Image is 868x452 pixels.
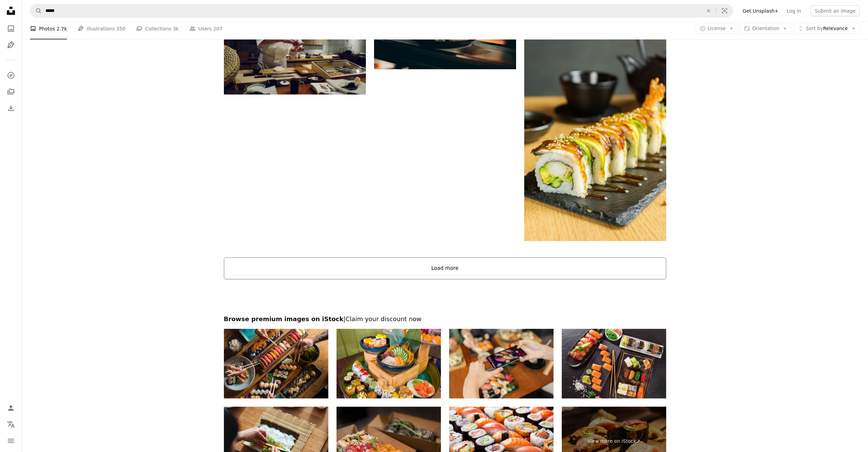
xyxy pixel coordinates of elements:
[173,25,179,32] span: 3k
[224,329,328,399] img: Anonymous people having lunch with sushi
[224,44,366,50] a: man in chef suit
[716,4,733,17] button: Visual search
[806,25,848,32] span: Relevance
[189,18,222,40] a: Users 207
[739,5,783,16] a: Get Unsplash+
[701,4,716,17] button: Clear
[4,101,18,115] a: Download History
[708,26,726,31] span: License
[4,4,18,19] a: Home — Unsplash
[811,5,860,16] button: Submit an image
[78,18,125,40] a: Illustrations 350
[4,22,18,36] a: Photos
[524,131,666,137] a: sushi on brown wooden tray
[4,38,18,52] a: Illustrations
[696,23,738,34] button: License
[213,25,223,32] span: 207
[30,4,733,18] form: Find visuals sitewide
[524,28,666,241] img: sushi on brown wooden tray
[4,434,18,448] button: Menu
[224,315,666,324] h2: Browse premium images on iStock
[224,258,666,279] button: Load more
[136,18,179,40] a: Collections 3k
[4,69,18,82] a: Explore
[783,5,805,16] a: Log in
[30,4,42,17] button: Search Unsplash
[806,26,823,31] span: Sort by
[449,329,554,399] img: Eating sushi in a restaurant
[794,23,860,34] button: Sort byRelevance
[116,25,126,32] span: 350
[337,329,441,399] img: Large sushi boat being served in a japanese restaurant, with various types of sushi, sashimi, mak...
[4,401,18,415] a: Log in / Sign up
[4,418,18,432] button: Language
[752,26,779,31] span: Orientation
[562,329,666,399] img: Japanese seafood sushi set
[4,85,18,99] a: Collections
[740,23,791,34] button: Orientation
[343,316,422,323] span: | Claim your discount now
